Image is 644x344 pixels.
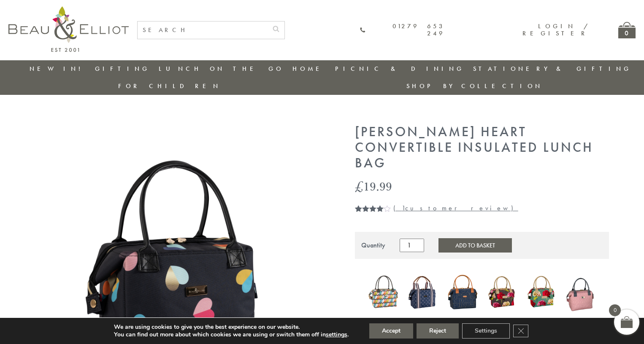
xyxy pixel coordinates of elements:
[159,64,284,73] a: Lunch On The Go
[417,323,459,339] button: Reject
[355,124,609,171] h1: [PERSON_NAME] Heart Convertible Insulated Lunch Bag
[406,82,543,90] a: Shop by collection
[447,271,478,315] a: Navy Broken-hearted Convertible Insulated Lunch Bag
[335,64,464,73] a: Picnic & Dining
[407,273,438,313] a: Monogram Midnight Convertible Lunch Bag
[447,271,478,313] img: Navy Broken-hearted Convertible Insulated Lunch Bag
[609,304,621,316] span: 0
[292,64,326,73] a: Home
[368,272,399,314] a: Carnaby eclipse convertible lunch bag
[473,64,631,73] a: Stationery & Gifting
[355,205,384,255] span: Rated out of 5 based on customer rating
[526,271,557,315] a: Sarah Kelleher convertible lunch bag teal
[393,204,518,212] a: (1customer review)
[618,22,636,38] a: 0
[138,21,268,39] input: SEARCH
[565,271,596,313] img: Oxford quilted lunch bag mallow
[486,273,517,311] img: Sarah Kelleher Lunch Bag Dark Stone
[486,273,517,313] a: Sarah Kelleher Lunch Bag Dark Stone
[326,331,347,339] button: settings
[360,23,445,38] a: 01279 653 249
[355,205,358,222] span: 1
[361,242,385,249] div: Quantity
[8,6,129,52] img: logo
[355,177,363,195] span: £
[438,238,512,253] button: Add to Basket
[114,331,349,339] p: You can find out more about which cookies we are using or switch them off in .
[402,204,405,212] span: 1
[95,64,150,73] a: Gifting
[118,82,221,90] a: For Children
[565,271,596,315] a: Oxford quilted lunch bag mallow
[369,323,413,339] button: Accept
[513,325,528,337] button: Close GDPR Cookie Banner
[114,323,349,331] p: We are using cookies to give you the best experience on our website.
[30,64,86,73] a: New in!
[522,22,589,38] a: Login / Register
[526,271,557,313] img: Sarah Kelleher convertible lunch bag teal
[462,323,510,339] button: Settings
[355,205,391,212] div: Rated 4.00 out of 5
[355,177,392,195] bdi: 19.99
[368,272,399,312] img: Carnaby eclipse convertible lunch bag
[400,239,424,252] input: Product quantity
[407,273,438,311] img: Monogram Midnight Convertible Lunch Bag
